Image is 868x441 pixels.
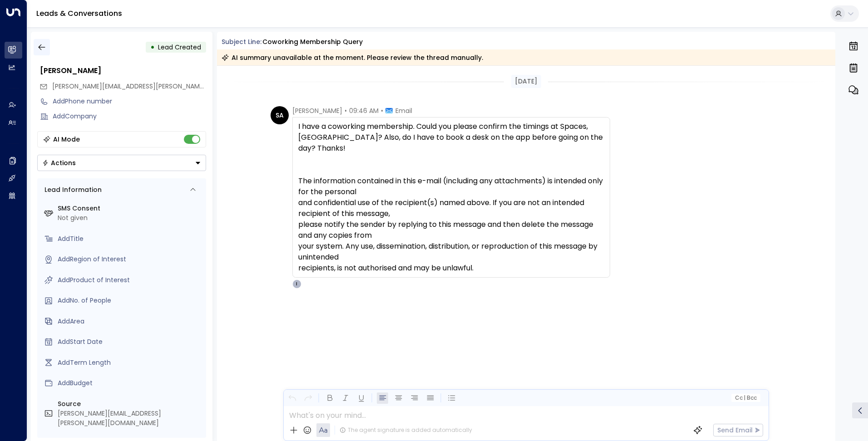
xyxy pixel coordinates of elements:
[222,53,483,62] div: AI summary unavailable at the moment. Please review the thread manually.
[286,392,298,404] button: Undo
[262,37,363,47] div: Coworking membership query
[349,106,379,115] span: 09:46 AM
[58,234,202,244] div: AddTitle
[42,159,76,167] div: Actions
[292,279,301,289] div: I
[302,392,314,404] button: Redo
[271,106,289,124] div: SA
[395,106,412,115] span: Email
[37,155,206,171] button: Actions
[345,106,347,115] span: •
[58,409,202,428] div: [PERSON_NAME][EMAIL_ADDRESS][PERSON_NAME][DOMAIN_NAME]
[58,337,202,347] div: AddStart Date
[41,185,102,195] div: Lead Information
[731,394,760,402] button: Cc|Bcc
[58,275,202,285] div: AddProduct of Interest
[58,213,202,223] div: Not given
[222,37,261,46] span: Subject Line:
[58,204,202,213] label: SMS Consent
[58,317,202,326] div: AddArea
[744,395,745,401] span: |
[53,112,206,121] div: AddCompany
[511,75,541,88] div: [DATE]
[40,65,206,76] div: [PERSON_NAME]
[298,121,604,154] div: I have a coworking membership. Could you please confirm the timings at Spaces, [GEOGRAPHIC_DATA]?...
[58,296,202,305] div: AddNo. of People
[381,106,383,115] span: •
[52,82,206,91] span: soham.argal@iwgplc.com
[53,135,80,144] div: AI Mode
[292,106,342,115] span: [PERSON_NAME]
[150,39,155,55] div: •
[58,378,202,388] div: AddBudget
[58,255,202,264] div: AddRegion of Interest
[58,358,202,367] div: AddTerm Length
[735,395,756,401] span: Cc Bcc
[53,97,206,106] div: AddPhone number
[158,43,201,52] span: Lead Created
[37,155,206,171] div: Button group with a nested menu
[58,399,202,409] label: Source
[36,8,122,19] a: Leads & Conversations
[52,82,257,91] span: [PERSON_NAME][EMAIL_ADDRESS][PERSON_NAME][DOMAIN_NAME]
[298,154,604,274] div: The information contained in this e-mail (including any attachments) is intended only for the per...
[340,426,472,434] div: The agent signature is added automatically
